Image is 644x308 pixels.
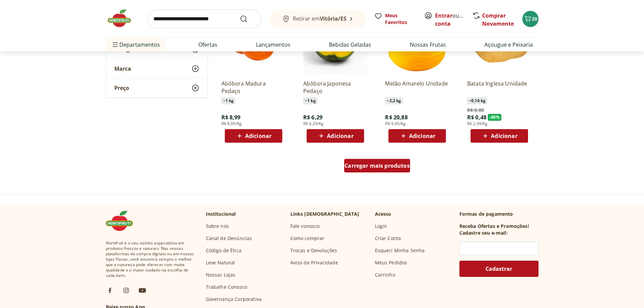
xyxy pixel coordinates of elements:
img: ig [122,286,130,294]
p: Institucional [206,211,236,217]
span: Adicionar [491,133,517,139]
a: Esqueci Minha Senha [375,247,425,254]
span: Preço [114,85,129,91]
a: Meus Favoritos [374,12,416,26]
a: Bebidas Geladas [329,41,371,49]
a: Governança Corporativa [206,296,262,303]
a: Trocas e Devoluções [290,247,337,254]
button: Menu [111,37,119,53]
span: 20 [532,16,537,22]
button: Adicionar [307,129,364,143]
span: R$ 20,88 [385,114,407,121]
span: Meus Favoritos [385,12,416,26]
a: Melão Amarelo Unidade [385,80,449,95]
button: Retirar emVitória/ES [269,9,366,28]
img: Hortifruti [106,8,140,28]
span: Adicionar [245,133,271,139]
span: Cadastrar [485,266,512,271]
a: Aviso de Privacidade [290,259,338,266]
p: Links [DEMOGRAPHIC_DATA] [290,211,359,217]
a: Comprar Novamente [482,12,514,27]
a: Leve Natural [206,259,235,266]
span: Adicionar [327,133,353,139]
img: ytb [138,286,146,294]
span: Departamentos [111,37,160,53]
a: Carrinho [375,271,395,278]
span: ~ 1 kg [221,97,236,104]
button: Preço [106,78,208,97]
a: Criar conta [435,12,472,27]
a: Trabalhe Conosco [206,284,247,290]
a: Abóbora Madura Pedaço [221,80,286,95]
a: Sobre nós [206,223,229,230]
span: ou [435,11,465,28]
span: ~ 0,16 kg [467,97,487,104]
span: R$ 8,99/Kg [221,121,242,126]
span: Retirar em [293,16,347,22]
button: Submit Search [240,15,256,23]
button: Carrinho [522,11,539,27]
a: Abóbora Japonesa Pedaço [303,80,367,95]
a: Carregar mais produtos [344,159,410,175]
a: Login [375,223,387,230]
span: Marca [114,65,131,72]
a: Açougue e Peixaria [484,41,533,49]
span: R$ 9,49/Kg [385,121,406,126]
span: ~ 1 kg [303,97,317,104]
span: R$ 6,29 [303,114,323,121]
a: Meus Pedidos [375,259,407,266]
button: Cadastrar [459,261,539,277]
span: R$ 0,48 [467,114,486,121]
a: Ofertas [198,41,217,49]
p: Acesso [375,211,391,217]
button: Adicionar [388,129,446,143]
a: Criar Conta [375,235,401,242]
button: Adicionar [225,129,282,143]
img: Hortifruti [106,211,140,231]
span: R$ 8,99 [221,114,241,121]
span: Hortifruti é o seu vizinho especialista em produtos frescos e naturais. Nas nossas plataformas de... [106,240,195,278]
button: Adicionar [471,129,528,143]
button: Marca [106,59,208,78]
b: Vitória/ES [320,15,347,22]
img: fb [106,286,114,294]
a: Entrar [435,12,452,19]
input: search [148,9,261,28]
span: ~ 2,2 kg [385,97,403,104]
span: R$ 0,80 [467,107,484,114]
a: Código de Ética [206,247,241,254]
span: Adicionar [409,133,435,139]
span: R$ 6,29/Kg [303,121,324,126]
a: Lançamentos [256,41,290,49]
a: Fale conosco [290,223,320,230]
p: Formas de pagamento [459,211,539,217]
span: R$ 2,99/Kg [467,121,488,126]
span: Carregar mais produtos [344,163,410,168]
h3: Receba Ofertas e Promoções! [459,223,529,230]
a: Batata Inglesa Unidade [467,80,531,95]
h3: Cadastre seu e-mail: [459,230,508,236]
a: Nossas Frutas [410,41,446,49]
span: - 40 % [488,114,501,121]
a: Canal de Denúncias [206,235,252,242]
a: Nossas Lojas [206,271,236,278]
a: Como comprar [290,235,325,242]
